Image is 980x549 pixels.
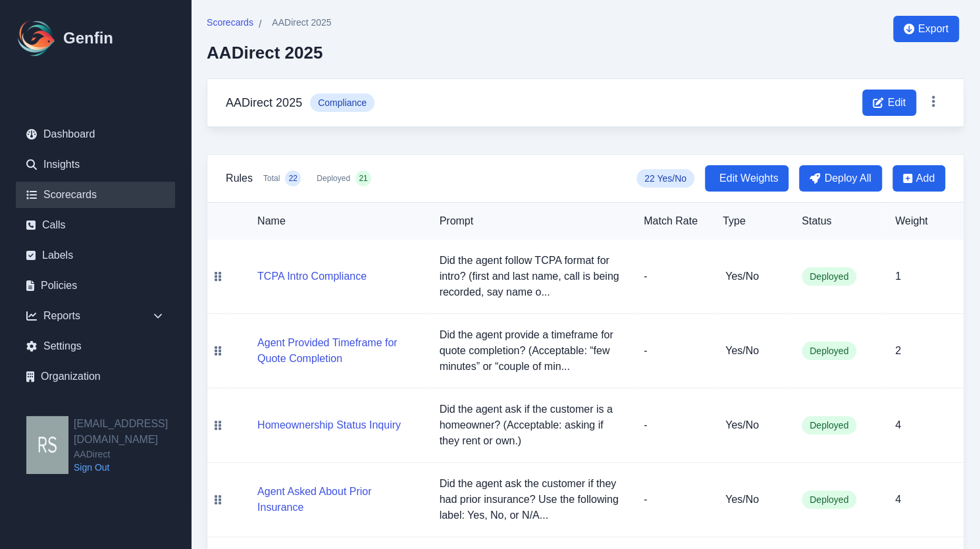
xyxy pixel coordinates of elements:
[207,16,253,29] span: Scorecards
[644,492,702,508] p: -
[257,335,418,367] button: Agent Provided Timeframe for Quote Completion
[439,402,623,449] p: Did the agent ask if the customer is a homeowner? (Acceptable: asking if they rent or own.)
[428,203,633,240] th: Prompt
[705,165,789,192] button: Edit Weights
[74,448,191,461] span: AADirect
[439,327,623,375] p: Did the agent provide a timeframe for quote completion? (Acceptable: “few minutes” or “couple of ...
[226,93,302,112] h3: AADirect 2025
[16,333,175,359] a: Settings
[644,343,702,359] p: -
[895,345,901,356] span: 2
[317,173,350,184] span: Deployed
[725,269,781,284] h5: Yes/No
[16,212,175,238] a: Calls
[16,151,175,178] a: Insights
[63,28,113,49] h1: Genfin
[799,165,881,192] button: Deploy All
[791,203,885,240] th: Status
[892,165,945,192] button: Add
[257,353,418,364] a: Agent Provided Timeframe for Quote Completion
[712,203,791,240] th: Type
[802,490,856,509] span: Deployed
[439,253,623,300] p: Did the agent follow TCPA format for intro? (first and last name, call is being recorded, say nam...
[16,242,175,269] a: Labels
[207,43,332,63] h2: AADirect 2025
[725,343,781,359] h5: Yes/No
[725,417,781,433] h5: Yes/No
[644,269,702,284] p: -
[885,203,964,240] th: Weight
[895,271,901,282] span: 1
[257,419,401,431] a: Homeownership Status Inquiry
[802,416,856,434] span: Deployed
[259,16,261,32] span: /
[725,492,781,508] h5: Yes/No
[887,95,906,111] span: Edit
[16,273,175,299] a: Policies
[644,417,702,433] p: -
[439,476,623,523] p: Did the agent ask the customer if they had prior insurance? Use the following label: Yes, No, or ...
[226,170,253,186] h3: Rules
[862,90,916,116] button: Edit
[257,484,418,515] button: Agent Asked About Prior Insurance
[257,417,401,433] button: Homeownership Status Inquiry
[310,93,374,112] span: Compliance
[895,494,901,505] span: 4
[74,416,191,448] h2: [EMAIL_ADDRESS][DOMAIN_NAME]
[207,16,253,32] a: Scorecards
[257,269,367,284] button: TCPA Intro Compliance
[26,416,68,474] img: rsharma@aainsco.com
[918,21,948,37] span: Export
[633,203,712,240] th: Match Rate
[895,419,901,431] span: 4
[359,173,367,184] span: 21
[257,502,418,513] a: Agent Asked About Prior Insurance
[16,17,58,59] img: Logo
[16,121,175,147] a: Dashboard
[228,203,428,240] th: Name
[289,173,297,184] span: 22
[824,170,871,186] span: Deploy All
[16,182,175,208] a: Scorecards
[916,170,935,186] span: Add
[636,169,694,188] span: 22 Yes/No
[802,342,856,360] span: Deployed
[719,170,779,186] span: Edit Weights
[74,461,191,474] a: Sign Out
[16,303,175,329] div: Reports
[893,16,959,42] button: Export
[802,267,856,286] span: Deployed
[263,173,280,184] span: Total
[16,363,175,390] a: Organization
[272,16,331,29] span: AADirect 2025
[257,271,367,282] a: TCPA Intro Compliance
